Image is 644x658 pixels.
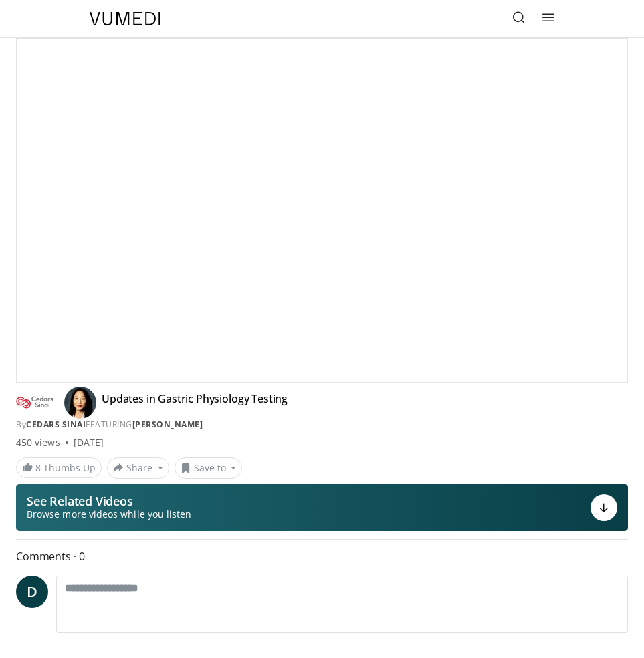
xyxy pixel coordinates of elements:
[27,494,191,508] p: See Related Videos
[35,461,41,474] span: 8
[16,436,60,449] span: 450 views
[27,508,191,521] span: Browse more videos while you listen
[16,392,53,413] img: Cedars Sinai
[16,548,628,565] span: Comments 0
[64,387,96,419] img: Avatar
[16,457,102,478] a: 8 Thumbs Up
[107,457,169,479] button: Share
[102,392,288,413] h4: Updates in Gastric Physiology Testing
[26,419,86,430] a: Cedars Sinai
[17,39,627,382] video-js: Video Player
[16,576,48,608] a: D
[175,457,243,479] button: Save to
[74,436,104,449] div: [DATE]
[132,419,203,430] a: [PERSON_NAME]
[90,12,160,25] img: VuMedi Logo
[16,419,628,431] div: By FEATURING
[16,484,628,531] button: See Related Videos Browse more videos while you listen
